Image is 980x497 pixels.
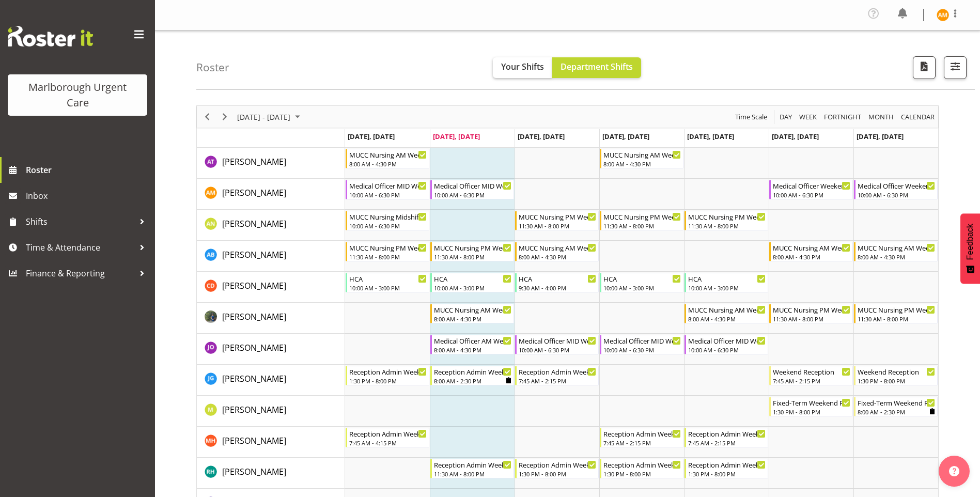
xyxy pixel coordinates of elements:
a: [PERSON_NAME] [222,403,286,416]
span: Month [867,111,895,123]
button: Timeline Day [778,111,794,123]
div: Medical Officer MID Weekday [688,335,766,346]
div: MUCC Nursing PM Weekends [773,304,850,315]
div: Cordelia Davies"s event - HCA Begin From Friday, September 5, 2025 at 10:00:00 AM GMT+12:00 Ends ... [685,273,768,292]
td: Margie Vuto resource [197,396,345,427]
div: Josephine Godinez"s event - Reception Admin Weekday AM Begin From Tuesday, September 2, 2025 at 8... [430,366,514,385]
div: MUCC Nursing PM Weekday [688,211,766,222]
div: Andrew Brooks"s event - MUCC Nursing AM Weekends Begin From Sunday, September 7, 2025 at 8:00:00 ... [854,242,938,261]
td: Margret Hall resource [197,427,345,458]
div: 9:30 AM - 4:00 PM [519,284,596,292]
span: [PERSON_NAME] [222,218,286,229]
td: Josephine Godinez resource [197,365,345,396]
span: Feedback [966,224,975,260]
a: [PERSON_NAME] [222,372,286,385]
div: MUCC Nursing AM Weekday [688,304,766,315]
div: MUCC Nursing AM Weekday [434,304,511,315]
span: Your Shifts [501,61,544,72]
div: 10:00 AM - 6:30 PM [434,191,511,199]
button: Previous [200,111,214,123]
td: Agnes Tyson resource [197,148,345,179]
div: MUCC Nursing AM Weekends [773,242,850,253]
div: Reception Admin Weekday PM [349,366,427,377]
div: Cordelia Davies"s event - HCA Begin From Monday, September 1, 2025 at 10:00:00 AM GMT+12:00 Ends ... [346,273,429,292]
div: 1:30 PM - 8:00 PM [773,408,850,416]
div: Fixed-Term Weekend Reception [858,397,935,408]
span: [DATE], [DATE] [857,132,904,141]
a: [PERSON_NAME] [222,310,286,323]
div: HCA [603,273,681,284]
span: [DATE], [DATE] [518,132,565,141]
div: Reception Admin Weekday PM [434,459,511,470]
div: Margie Vuto"s event - Fixed-Term Weekend Reception Begin From Sunday, September 7, 2025 at 8:00:0... [854,397,938,416]
button: Timeline Week [798,111,819,123]
div: Alysia Newman-Woods"s event - MUCC Nursing PM Weekday Begin From Thursday, September 4, 2025 at 1... [600,211,683,230]
a: [PERSON_NAME] [222,465,286,478]
div: HCA [519,273,596,284]
button: Month [899,111,937,123]
span: Week [798,111,818,123]
button: Feedback - Show survey [960,213,980,284]
td: Alexandra Madigan resource [197,179,345,210]
td: Andrew Brooks resource [197,241,345,272]
div: 7:45 AM - 2:15 PM [603,439,681,447]
div: 10:00 AM - 6:30 PM [349,191,427,199]
div: Margret Hall"s event - Reception Admin Weekday AM Begin From Monday, September 1, 2025 at 7:45:00... [346,428,429,447]
div: Reception Admin Weekday AM [603,428,681,439]
div: MUCC Nursing AM Weekday [603,149,681,160]
div: Medical Officer MID Weekday [603,335,681,346]
td: Gloria Varghese resource [197,303,345,334]
div: 8:00 AM - 4:30 PM [858,253,935,261]
div: Reception Admin Weekday AM [434,366,511,377]
a: [PERSON_NAME] [222,218,286,230]
div: 10:00 AM - 6:30 PM [519,346,596,354]
div: Jenny O'Donnell"s event - Medical Officer AM Weekday Begin From Tuesday, September 2, 2025 at 8:0... [430,335,514,354]
div: 10:00 AM - 3:00 PM [688,284,766,292]
div: MUCC Nursing PM Weekday [603,211,681,222]
a: [PERSON_NAME] [222,279,286,292]
div: 8:00 AM - 4:30 PM [603,160,681,168]
div: Next [216,106,234,128]
div: Medical Officer MID Weekday [434,180,511,191]
div: Reception Admin Weekday AM [688,428,766,439]
div: 10:00 AM - 3:00 PM [349,284,427,292]
div: MUCC Nursing AM Weekday [519,242,596,253]
span: Inbox [26,188,150,204]
td: Cordelia Davies resource [197,272,345,303]
div: 10:00 AM - 6:30 PM [773,191,850,199]
td: Alysia Newman-Woods resource [197,210,345,241]
div: Andrew Brooks"s event - MUCC Nursing AM Weekends Begin From Saturday, September 6, 2025 at 8:00:0... [769,242,853,261]
a: [PERSON_NAME] [222,434,286,447]
div: Marlborough Urgent Care [18,80,137,111]
a: [PERSON_NAME] [222,341,286,354]
div: HCA [434,273,511,284]
div: 11:30 AM - 8:00 PM [519,222,596,230]
span: [DATE], [DATE] [772,132,819,141]
div: MUCC Nursing AM Weekends [858,242,935,253]
div: Andrew Brooks"s event - MUCC Nursing PM Weekday Begin From Tuesday, September 2, 2025 at 11:30:00... [430,242,514,261]
div: Cordelia Davies"s event - HCA Begin From Wednesday, September 3, 2025 at 9:30:00 AM GMT+12:00 End... [515,273,599,292]
div: 7:45 AM - 4:15 PM [349,439,427,447]
div: Reception Admin Weekday PM [519,459,596,470]
div: MUCC Nursing AM Weekday [349,149,427,160]
div: 11:30 AM - 8:00 PM [434,470,511,478]
div: MUCC Nursing PM Weekday [349,242,427,253]
div: Medical Officer Weekends [773,180,850,191]
button: Time Scale [734,111,769,123]
div: 1:30 PM - 8:00 PM [519,470,596,478]
div: 8:00 AM - 4:30 PM [349,160,427,168]
div: 10:00 AM - 6:30 PM [858,191,935,199]
div: 11:30 AM - 8:00 PM [349,253,427,261]
div: Margret Hall"s event - Reception Admin Weekday AM Begin From Friday, September 5, 2025 at 7:45:00... [685,428,768,447]
span: [PERSON_NAME] [222,156,286,167]
div: 8:00 AM - 2:30 PM [434,377,511,385]
button: Your Shifts [493,57,552,78]
span: Time & Attendance [26,240,134,255]
div: Josephine Godinez"s event - Weekend Reception Begin From Sunday, September 7, 2025 at 1:30:00 PM ... [854,366,938,385]
span: Finance & Reporting [26,266,134,281]
span: calendar [900,111,936,123]
div: 11:30 AM - 8:00 PM [773,315,850,323]
div: MUCC Nursing Midshift [349,211,427,222]
div: Jenny O'Donnell"s event - Medical Officer MID Weekday Begin From Wednesday, September 3, 2025 at ... [515,335,599,354]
